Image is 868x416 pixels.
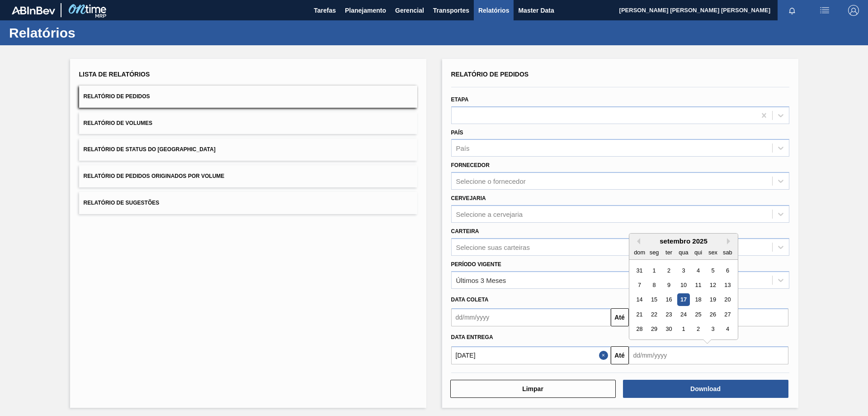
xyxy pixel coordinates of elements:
label: Fornecedor [451,162,490,168]
button: Relatório de Pedidos Originados por Volume [79,165,417,187]
div: Choose domingo, 28 de setembro de 2025 [633,323,646,335]
div: Choose quinta-feira, 11 de setembro de 2025 [692,279,704,291]
div: Choose quinta-feira, 2 de outubro de 2025 [692,323,704,335]
button: Até [611,308,629,326]
div: dom [633,246,646,258]
button: Limpar [450,380,616,398]
h1: Relatórios [9,28,170,38]
div: Choose terça-feira, 23 de setembro de 2025 [662,308,675,320]
button: Notificações [778,4,807,17]
div: Choose sexta-feira, 5 de setembro de 2025 [707,264,719,277]
div: Choose domingo, 14 de setembro de 2025 [633,294,646,306]
span: Lista de Relatórios [79,71,150,78]
label: Etapa [451,96,469,103]
span: Relatórios [478,5,509,16]
div: setembro 2025 [629,237,738,245]
div: Choose terça-feira, 16 de setembro de 2025 [662,294,675,306]
div: Choose sábado, 6 de setembro de 2025 [721,264,733,277]
div: qua [677,246,689,258]
div: Choose quarta-feira, 17 de setembro de 2025 [677,294,689,306]
div: Choose domingo, 31 de agosto de 2025 [633,264,646,277]
div: Choose domingo, 7 de setembro de 2025 [633,279,646,291]
div: Choose terça-feira, 30 de setembro de 2025 [662,323,675,335]
span: Data coleta [451,296,489,303]
div: Choose domingo, 21 de setembro de 2025 [633,308,646,320]
img: Logout [848,5,859,16]
button: Close [599,346,611,364]
div: Choose quarta-feira, 1 de outubro de 2025 [677,323,689,335]
span: Relatório de Status do [GEOGRAPHIC_DATA] [84,146,216,153]
div: Choose segunda-feira, 29 de setembro de 2025 [648,323,660,335]
div: Choose segunda-feira, 22 de setembro de 2025 [648,308,660,320]
div: Selecione a cervejaria [456,210,523,218]
span: Master Data [518,5,554,16]
span: Relatório de Pedidos Originados por Volume [84,173,225,179]
span: Planejamento [345,5,386,16]
div: Choose sexta-feira, 19 de setembro de 2025 [707,294,719,306]
span: Relatório de Pedidos [451,71,529,78]
button: Até [611,346,629,364]
span: Data entrega [451,334,493,340]
div: Choose sexta-feira, 3 de outubro de 2025 [707,323,719,335]
span: Gerencial [395,5,424,16]
div: Últimos 3 Meses [456,276,506,284]
button: Relatório de Pedidos [79,86,417,108]
span: Relatório de Sugestões [84,200,160,206]
label: País [451,129,463,136]
div: Selecione o fornecedor [456,177,526,185]
span: Relatório de Pedidos [84,93,150,100]
label: Carteira [451,228,479,234]
button: Next Month [727,238,733,244]
div: month 2025-09 [632,263,735,336]
button: Relatório de Status do [GEOGRAPHIC_DATA] [79,139,417,161]
label: Cervejaria [451,195,486,201]
div: Choose sexta-feira, 12 de setembro de 2025 [707,279,719,291]
button: Relatório de Sugestões [79,192,417,214]
div: Choose quarta-feira, 3 de setembro de 2025 [677,264,689,277]
input: dd/mm/yyyy [629,346,788,364]
img: userActions [819,5,830,16]
div: Choose terça-feira, 2 de setembro de 2025 [662,264,675,277]
div: País [456,144,470,152]
div: qui [692,246,704,258]
div: sab [721,246,733,258]
div: Choose quarta-feira, 10 de setembro de 2025 [677,279,689,291]
button: Relatório de Volumes [79,112,417,134]
div: ter [662,246,675,258]
div: seg [648,246,660,258]
div: sex [707,246,719,258]
div: Choose segunda-feira, 15 de setembro de 2025 [648,294,660,306]
div: Choose terça-feira, 9 de setembro de 2025 [662,279,675,291]
button: Download [623,380,788,398]
div: Selecione suas carteiras [456,243,530,251]
div: Choose segunda-feira, 8 de setembro de 2025 [648,279,660,291]
span: Tarefas [314,5,336,16]
button: Previous Month [634,238,640,244]
div: Choose sábado, 4 de outubro de 2025 [721,323,733,335]
div: Choose quinta-feira, 25 de setembro de 2025 [692,308,704,320]
div: Choose sábado, 13 de setembro de 2025 [721,279,733,291]
div: Choose sábado, 20 de setembro de 2025 [721,294,733,306]
div: Choose segunda-feira, 1 de setembro de 2025 [648,264,660,277]
label: Período Vigente [451,261,501,268]
span: Transportes [433,5,469,16]
img: TNhmsLtSVTkK8tSr43FrP2fwEKptu5GPRR3wAAAABJRU5ErkJggg== [12,6,55,14]
div: Choose sexta-feira, 26 de setembro de 2025 [707,308,719,320]
input: dd/mm/yyyy [451,308,611,326]
input: dd/mm/yyyy [451,346,611,364]
div: Choose quinta-feira, 18 de setembro de 2025 [692,294,704,306]
div: Choose quinta-feira, 4 de setembro de 2025 [692,264,704,277]
span: Relatório de Volumes [84,120,152,126]
div: Choose sábado, 27 de setembro de 2025 [721,308,733,320]
div: Choose quarta-feira, 24 de setembro de 2025 [677,308,689,320]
